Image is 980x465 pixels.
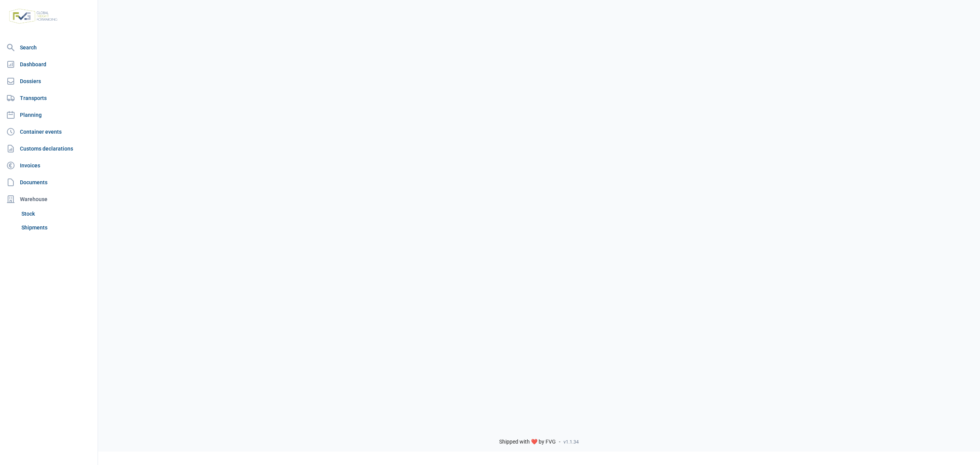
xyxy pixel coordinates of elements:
[3,107,95,123] a: Planning
[3,192,95,207] div: Warehouse
[499,439,556,445] span: Shipped with ❤️ by FVG
[3,175,95,190] a: Documents
[3,124,95,139] a: Container events
[3,57,95,72] a: Dashboard
[3,141,95,156] a: Customs declarations
[3,74,95,89] a: Dossiers
[3,90,95,106] a: Transports
[6,6,60,27] img: FVG - Global freight forwarding
[563,439,579,445] span: v1.1.34
[18,221,95,234] a: Shipments
[18,207,95,221] a: Stock
[3,40,95,55] a: Search
[559,439,560,445] span: -
[3,158,95,173] a: Invoices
